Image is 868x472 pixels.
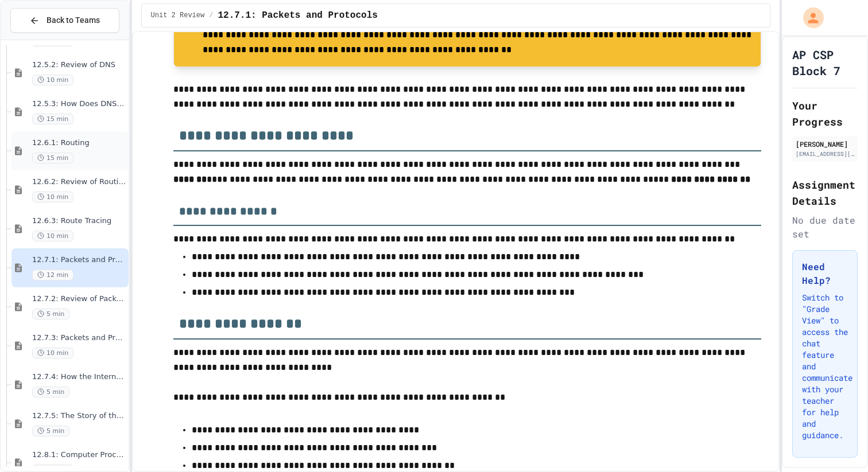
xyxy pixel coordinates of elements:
[32,114,73,124] span: 15 min
[796,150,854,158] div: [EMAIL_ADDRESS][DOMAIN_NAME]
[32,75,73,85] span: 10 min
[46,14,100,26] span: Back to Teams
[32,153,73,163] span: 15 min
[792,97,858,130] h2: Your Progress
[32,138,126,148] span: 12.6.1: Routing
[796,139,854,149] div: [PERSON_NAME]
[32,177,126,187] span: 12.6.2: Review of Routing
[218,9,377,22] span: 12.7.1: Packets and Protocols
[32,192,73,202] span: 10 min
[32,411,126,421] span: 12.7.5: The Story of the Internet
[791,5,827,31] div: My Account
[32,255,126,265] span: 12.7.1: Packets and Protocols
[32,309,69,319] span: 5 min
[32,216,126,226] span: 12.6.3: Route Tracing
[32,348,73,358] span: 10 min
[209,11,213,20] span: /
[32,270,73,280] span: 12 min
[792,46,858,79] h1: AP CSP Block 7
[32,372,126,382] span: 12.7.4: How the Internet Works
[792,213,858,241] div: No due date set
[802,260,848,287] h3: Need Help?
[32,60,126,70] span: 12.5.2: Review of DNS
[802,292,848,441] p: Switch to "Grade View" to access the chat feature and communicate with your teacher for help and ...
[32,294,126,304] span: 12.7.2: Review of Packets and Protocols
[32,450,126,460] span: 12.8.1: Computer Processing Operations
[32,333,126,343] span: 12.7.3: Packets and Protocols
[32,387,69,397] span: 5 min
[32,426,69,436] span: 5 min
[151,11,205,20] span: Unit 2 Review
[32,231,73,241] span: 10 min
[10,8,119,33] button: Back to Teams
[32,99,126,109] span: 12.5.3: How Does DNS Work?
[792,177,858,209] h2: Assignment Details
